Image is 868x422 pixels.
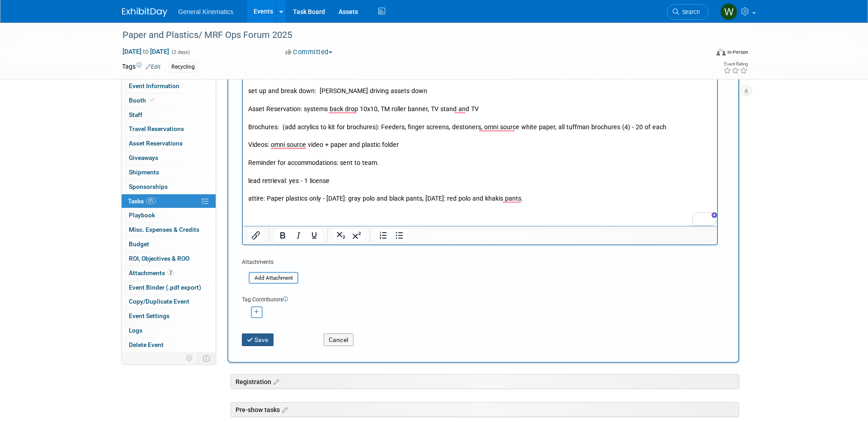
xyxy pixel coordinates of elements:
a: Playbook [122,208,216,222]
span: Search [679,9,700,15]
button: Bullet list [392,229,407,242]
span: Staff [129,111,142,118]
i: Booth reservation complete [150,98,155,103]
div: Event Format [655,47,748,61]
span: ROI, Objectives & ROO [129,255,189,262]
span: Tasks [128,197,156,205]
a: Tasks0% [122,194,216,208]
a: Shipments [122,165,216,179]
div: Recycling [169,62,198,72]
img: Format-Inperson.png [717,48,726,56]
img: Whitney Swanson [720,3,737,20]
span: Shipments [129,169,159,176]
a: Event Settings [122,309,216,323]
span: Event Settings [129,312,170,319]
a: Edit [146,64,160,70]
button: Italic [291,229,306,242]
span: Logs [129,327,142,334]
a: Edit sections [280,405,288,414]
span: Asset Reservations [129,140,183,147]
a: Copy/Duplicate Event [122,295,216,309]
a: Sponsorships [122,180,216,194]
a: Event Information [122,79,216,93]
a: Asset Reservations [122,136,216,150]
button: Save [242,333,274,346]
div: Tag Contributors [242,294,718,304]
span: Budget [129,240,149,248]
div: In-Person [727,49,748,56]
button: Insert/edit link [248,229,264,242]
span: Event Binder (.pdf export) [129,284,201,291]
a: Event Binder (.pdf export) [122,281,216,295]
span: General Kinematics [178,8,233,15]
span: Booth [129,97,156,104]
a: ROI, Objectives & ROO [122,252,216,266]
div: Attachments [242,258,298,266]
span: [DATE] [DATE] [122,47,170,56]
div: Pre-show tasks [231,402,739,417]
span: Misc. Expenses & Credits [129,226,199,233]
a: Travel Reservations [122,122,216,136]
span: (2 days) [171,49,190,55]
div: Paper and Plastics/ MRF Ops Forum 2025 [119,27,695,43]
div: Event Rating [723,62,748,66]
span: Sponsorships [129,183,168,190]
span: Playbook [129,211,155,219]
button: Numbered list [376,229,391,242]
button: Bold [275,229,290,242]
a: Delete Event [122,338,216,352]
img: ExhibitDay [122,8,167,17]
span: to [142,48,150,55]
a: Search [667,4,708,20]
a: Logs [122,324,216,338]
a: Budget [122,237,216,251]
span: Delete Event [129,341,164,348]
span: Copy/Duplicate Event [129,298,189,305]
span: 0% [146,197,156,204]
td: Personalize Event Tab Strip [182,352,198,364]
a: Misc. Expenses & Credits [122,223,216,237]
button: Superscript [349,229,364,242]
span: Travel Reservations [129,125,184,132]
a: Staff [122,108,216,122]
a: Edit sections [271,377,279,386]
button: Subscript [333,229,349,242]
a: Booth [122,94,216,108]
td: Tags [122,62,160,72]
div: Registration [231,374,739,389]
td: Toggle Event Tabs [198,352,216,364]
a: Giveaways [122,151,216,165]
button: Underline [307,229,322,242]
span: Attachments [129,269,174,277]
a: Attachments2 [122,266,216,280]
button: Committed [282,47,336,57]
span: Event Information [129,82,179,89]
iframe: Rich Text Area [243,47,717,226]
button: Cancel [324,333,354,346]
span: Giveaways [129,154,158,161]
span: 2 [167,269,174,276]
